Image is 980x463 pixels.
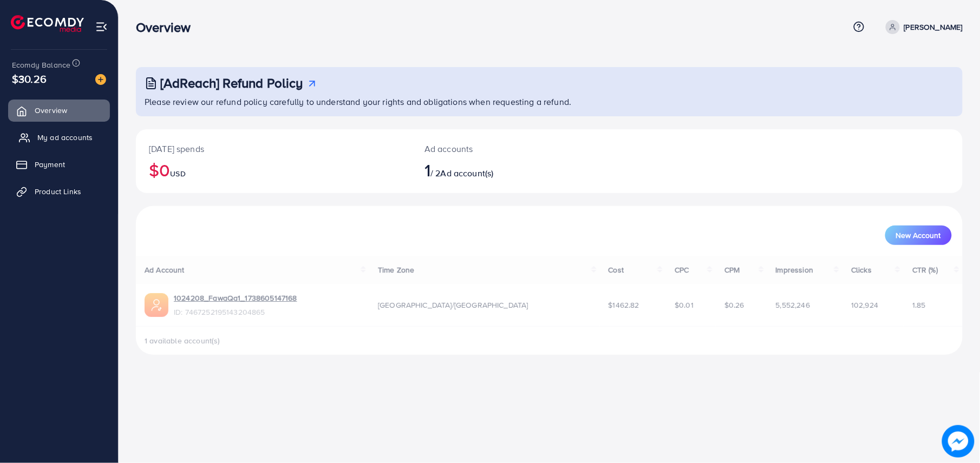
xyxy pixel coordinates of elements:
span: New Account [896,231,941,239]
p: [PERSON_NAME] [904,21,963,34]
img: logo [11,15,84,32]
img: image [95,74,106,85]
a: Payment [8,154,110,175]
span: My ad accounts [37,132,93,143]
h3: [AdReach] Refund Policy [160,75,303,91]
button: New Account [885,226,952,245]
a: Overview [8,100,110,121]
a: Product Links [8,181,110,202]
p: Please review our refund policy carefully to understand your rights and obligations when requesti... [145,95,956,108]
span: USD [170,168,185,179]
img: menu [95,21,108,33]
span: Ad account(s) [441,167,494,179]
h2: $0 [149,160,398,180]
a: [PERSON_NAME] [881,20,963,34]
span: Product Links [35,186,81,197]
h3: Overview [136,19,199,35]
span: Payment [35,159,65,170]
h2: / 2 [424,160,605,180]
p: [DATE] spends [149,142,398,155]
span: 1 [424,157,430,182]
a: My ad accounts [8,127,110,148]
span: Ecomdy Balance [12,59,70,70]
span: $30.26 [12,71,47,87]
img: image [942,425,975,458]
p: Ad accounts [424,142,605,155]
span: Overview [35,105,67,116]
